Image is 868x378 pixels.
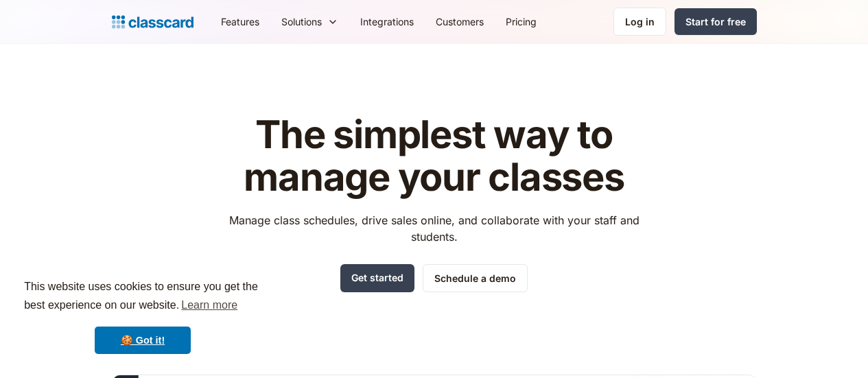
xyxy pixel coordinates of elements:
[11,265,274,367] div: cookieconsent
[24,279,261,316] span: This website uses cookies to ensure you get the best experience on our website.
[423,264,528,292] a: Schedule a demo
[281,14,322,29] div: Solutions
[112,12,193,32] a: home
[270,6,349,37] div: Solutions
[675,8,757,35] a: Start for free
[95,327,191,354] a: dismiss cookie message
[216,114,652,198] h1: The simplest way to manage your classes
[216,212,652,245] p: Manage class schedules, drive sales online, and collaborate with your staff and students.
[349,6,425,37] a: Integrations
[625,14,655,29] div: Log in
[685,14,746,29] div: Start for free
[613,8,666,36] a: Log in
[495,6,548,37] a: Pricing
[179,295,239,316] a: learn more about cookies
[425,6,495,37] a: Customers
[210,6,270,37] a: Features
[340,264,414,292] a: Get started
